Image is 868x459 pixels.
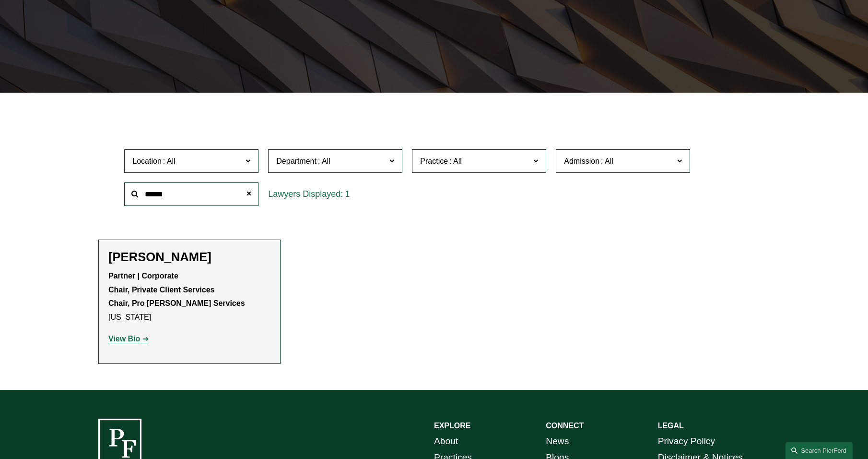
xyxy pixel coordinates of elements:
strong: EXPLORE [434,422,470,430]
p: [US_STATE] [108,269,270,325]
span: Location [132,157,162,165]
strong: CONNECT [546,422,584,430]
a: About [434,433,458,450]
strong: Partner | Corporate Chair, Private Client Services Chair, Pro [PERSON_NAME] Services [108,272,245,308]
span: Department [276,157,317,165]
h2: [PERSON_NAME] [108,250,270,265]
span: Admission [564,157,599,165]
a: Search this site [786,442,853,459]
a: View Bio [108,335,149,343]
strong: View Bio [108,335,140,343]
strong: LEGAL [658,422,684,430]
span: Practice [420,157,448,165]
span: 1 [345,189,350,199]
a: Privacy Policy [658,433,715,450]
a: News [546,433,569,450]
